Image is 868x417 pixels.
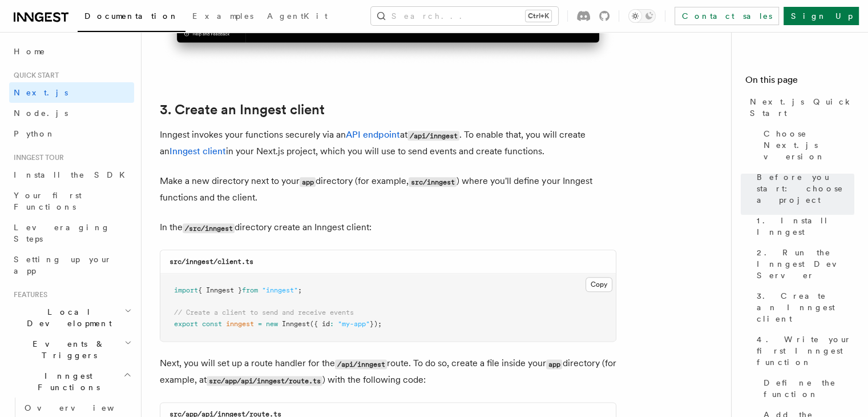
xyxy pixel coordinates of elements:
a: Leveraging Steps [9,217,134,249]
p: Make a new directory next to your directory (for example, ) where you'll define your Inngest func... [160,173,616,206]
span: ({ id [310,320,330,328]
h4: On this page [745,73,854,91]
span: Node.js [14,109,68,118]
span: Inngest tour [9,153,64,162]
a: Your first Functions [9,185,134,217]
span: }); [370,320,382,328]
span: Next.js [14,88,68,97]
code: app [546,359,562,369]
button: Inngest Functions [9,366,134,398]
span: = [258,320,262,328]
span: ; [298,286,302,294]
a: Python [9,123,134,144]
a: Examples [185,3,260,31]
button: Local Development [9,302,134,334]
span: "inngest" [262,286,298,294]
span: export [174,320,198,328]
a: Documentation [78,3,185,32]
span: // Create a client to send and receive events [174,308,354,316]
span: new [266,320,278,328]
span: : [330,320,334,328]
a: 4. Write your first Inngest function [752,329,854,372]
a: Choose Next.js version [759,123,854,167]
span: Inngest [282,320,310,328]
span: { Inngest } [198,286,242,294]
span: import [174,286,198,294]
a: 3. Create an Inngest client [160,102,325,118]
p: Inngest invokes your functions securely via an at . To enable that, you will create an in your Ne... [160,127,616,159]
a: Next.js [9,82,134,103]
span: Leveraging Steps [14,223,110,243]
span: Local Development [9,306,124,329]
span: Events & Triggers [9,338,124,361]
span: "my-app" [338,320,370,328]
code: src/inngest/client.ts [169,258,253,266]
span: Next.js Quick Start [750,96,854,119]
span: Features [9,290,47,299]
span: Overview [25,403,142,412]
span: Your first Functions [14,191,82,211]
span: Documentation [84,11,179,21]
span: const [202,320,222,328]
a: Home [9,41,134,62]
button: Events & Triggers [9,334,134,366]
a: 1. Install Inngest [752,210,854,242]
a: Define the function [759,372,854,404]
span: Home [14,46,46,57]
code: src/inngest [409,177,457,187]
p: In the directory create an Inngest client: [160,219,616,236]
span: 1. Install Inngest [757,215,854,238]
span: Choose Next.js version [764,128,854,162]
a: Install the SDK [9,165,134,185]
span: Install the SDK [14,170,132,179]
code: /api/inngest [407,131,459,141]
span: Python [14,129,55,138]
button: Copy [586,277,612,292]
a: Sign Up [784,7,859,25]
span: Define the function [764,377,854,400]
kbd: Ctrl+K [526,10,551,22]
a: 3. Create an Inngest client [752,286,854,329]
button: Search...Ctrl+K [371,7,558,25]
code: /api/inngest [335,359,387,369]
span: Setting up your app [14,255,112,275]
a: Node.js [9,103,134,123]
span: Inngest Functions [9,370,123,393]
p: Next, you will set up a route handler for the route. To do so, create a file inside your director... [160,355,616,388]
span: from [242,286,258,294]
a: API endpoint [346,129,400,140]
span: Before you start: choose a project [757,171,854,206]
code: /src/inngest [183,223,235,233]
code: src/app/api/inngest/route.ts [207,376,322,386]
span: 2. Run the Inngest Dev Server [757,247,854,281]
a: Setting up your app [9,249,134,281]
span: 4. Write your first Inngest function [757,334,854,368]
code: app [300,177,316,187]
span: AgentKit [267,11,328,21]
a: Next.js Quick Start [745,91,854,123]
span: 3. Create an Inngest client [757,290,854,324]
a: 2. Run the Inngest Dev Server [752,242,854,286]
a: AgentKit [260,3,334,31]
button: Toggle dark mode [628,9,656,23]
span: Quick start [9,71,59,80]
a: Inngest client [169,146,226,157]
span: inngest [226,320,254,328]
a: Contact sales [675,7,779,25]
a: Before you start: choose a project [752,167,854,210]
span: Examples [192,11,253,21]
